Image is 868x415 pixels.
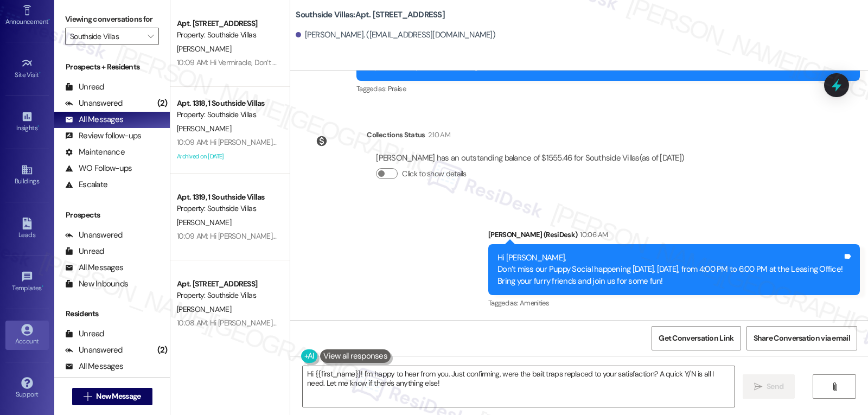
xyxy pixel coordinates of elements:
button: Send [743,374,795,399]
div: Review follow-ups [65,130,141,142]
div: Property: Southside Villas [177,290,277,301]
div: WO Follow-ups [65,163,132,174]
span: [PERSON_NAME] [177,304,231,314]
div: [PERSON_NAME]. ([EMAIL_ADDRESS][DOMAIN_NAME]) [296,29,495,41]
span: • [48,16,50,24]
div: [PERSON_NAME] (ResiDesk) [488,229,860,244]
div: 10:09 AM: Hi Vermiracle, Don’t miss our Puppy Social happening [DATE], [DATE], from 4:00 PM to 6:... [177,58,727,67]
span: Send [767,381,783,392]
a: Account [5,321,49,350]
i:  [754,382,762,391]
b: Southside Villas: Apt. [STREET_ADDRESS] [296,9,445,21]
div: Apt. [STREET_ADDRESS] [177,278,277,290]
a: Insights • [5,107,49,137]
span: Share Conversation via email [754,333,850,344]
a: Site Visit • [5,54,49,84]
span: [PERSON_NAME] [177,124,231,133]
a: Templates • [5,267,49,297]
span: • [39,69,41,77]
div: [PERSON_NAME] has an outstanding balance of $1555.46 for Southside Villas (as of [DATE]) [376,152,684,164]
i:  [831,382,839,391]
div: Unread [65,81,104,93]
label: Viewing conversations for [65,11,159,28]
div: 10:06 AM [577,229,608,240]
div: Hi [PERSON_NAME], Don’t miss our Puppy Social happening [DATE], [DATE], from 4:00 PM to 6:00 PM a... [497,252,843,287]
span: [PERSON_NAME] [177,44,231,54]
input: All communities [70,28,142,45]
div: Unanswered [65,344,123,356]
div: Escalate [65,179,107,190]
div: Apt. 1319, 1 Southside Villas [177,191,277,203]
div: 10:09 AM: Hi [PERSON_NAME], Don’t miss our Puppy Social happening [DATE], [DATE], from 4:00 PM to... [177,231,749,241]
div: Tagged as: [356,81,860,97]
button: New Message [72,388,152,405]
div: Unread [65,328,104,340]
a: Leads [5,214,49,244]
div: Tagged as: [488,295,860,311]
label: Click to show details [402,168,466,180]
span: • [42,283,43,290]
span: Get Conversation Link [659,333,733,344]
span: • [37,123,39,130]
div: Property: Southside Villas [177,109,277,120]
span: [PERSON_NAME] [177,218,231,227]
div: New Inbounds [65,278,128,290]
span: Amenities [520,298,549,308]
div: Residents [54,308,170,320]
div: (2) [155,342,170,359]
textarea: Hi {{first_name}}! I'm happy to hear from you. Just confirming, were the bait traps replaced to y... [303,366,735,407]
div: Archived on [DATE] [176,150,278,163]
div: Property: Southside Villas [177,203,277,214]
div: Unanswered [65,98,123,109]
div: Maintenance [65,146,125,158]
div: All Messages [65,114,123,125]
button: Get Conversation Link [652,326,741,350]
div: 10:09 AM: Hi [PERSON_NAME], Don’t miss our Puppy Social happening [DATE], [DATE], from 4:00 PM to... [177,137,749,147]
a: Support [5,374,49,403]
div: All Messages [65,361,123,372]
span: Praise [388,84,406,93]
div: Unanswered [65,229,123,241]
div: Prospects + Residents [54,61,170,73]
div: Apt. 1318, 1 Southside Villas [177,98,277,109]
div: Apt. [STREET_ADDRESS] [177,18,277,29]
i:  [148,32,154,41]
button: Share Conversation via email [746,326,857,350]
div: All Messages [65,262,123,273]
div: Collections Status [367,129,425,141]
div: Property: Southside Villas [177,29,277,41]
span: New Message [96,391,141,402]
div: Prospects [54,209,170,221]
div: (2) [155,95,170,112]
a: Buildings [5,161,49,190]
div: 10:08 AM: Hi [PERSON_NAME], Don’t miss our Puppy Social happening [DATE], [DATE], from 4:00 PM to... [177,318,749,328]
div: Unread [65,246,104,257]
div: 2:10 AM [425,129,450,141]
i:  [84,392,92,401]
